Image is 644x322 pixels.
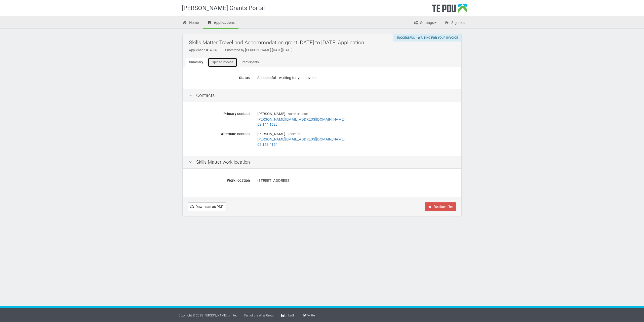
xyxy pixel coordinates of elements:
[425,202,456,211] button: Decline offer
[280,314,296,317] a: LinkedIn
[203,18,238,29] a: Applications
[257,137,345,141] a: [PERSON_NAME][EMAIL_ADDRESS][DOMAIN_NAME]
[432,4,467,16] div: Te Pou Logo
[257,117,345,122] a: [PERSON_NAME][EMAIL_ADDRESS][DOMAIN_NAME]
[185,110,254,117] label: Primary contact
[257,74,455,82] div: Successful - waiting for your invoice
[185,130,254,137] label: Alternate contact
[257,178,455,183] address: [STREET_ADDRESS]
[179,314,237,317] a: Copyright © 2025 [PERSON_NAME] Limited
[257,110,455,129] div: [PERSON_NAME]
[257,130,455,149] div: [PERSON_NAME]
[217,48,225,52] span: |
[238,58,263,67] a: Participants
[288,132,300,136] span: Educator
[185,176,254,183] label: Work location
[179,18,203,29] a: Home
[183,89,461,102] div: Contacts
[185,74,254,81] label: Status
[257,122,277,127] a: 02 144 1628
[257,142,277,147] a: 02 158 4154
[302,314,315,317] a: Twitter
[393,34,461,42] div: Successful - waiting for your invoice
[183,156,461,169] div: Skills Matter work location
[410,18,440,29] a: Settings
[189,48,458,52] div: Application #14365 Submitted by [PERSON_NAME] [DATE][DATE]
[441,18,469,29] a: Sign out
[288,112,308,116] span: Nurse Director
[189,37,458,48] h2: Skills Matter Travel and Accommodation grant [DATE] to [DATE] Application
[188,202,226,211] a: Download as PDF
[208,58,237,67] a: Upload invoice
[244,314,274,317] a: Part of the Wise Group
[185,58,207,67] a: Summary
